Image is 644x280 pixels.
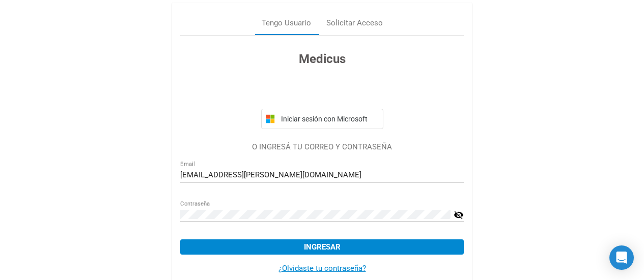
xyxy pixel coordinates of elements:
[180,141,464,153] p: O INGRESÁ TU CORREO Y CONTRASEÑA
[180,239,464,255] button: Ingresar
[256,79,388,102] iframe: Botón Iniciar sesión con Google
[279,115,379,123] span: Iniciar sesión con Microsoft
[261,109,383,129] button: Iniciar sesión con Microsoft
[304,242,341,252] span: Ingresar
[278,264,366,273] a: ¿Olvidaste tu contraseña?
[454,209,464,221] mat-icon: visibility_off
[326,17,383,29] div: Solicitar Acceso
[180,50,464,68] h3: Medicus
[262,17,311,29] div: Tengo Usuario
[609,245,634,270] div: Open Intercom Messenger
